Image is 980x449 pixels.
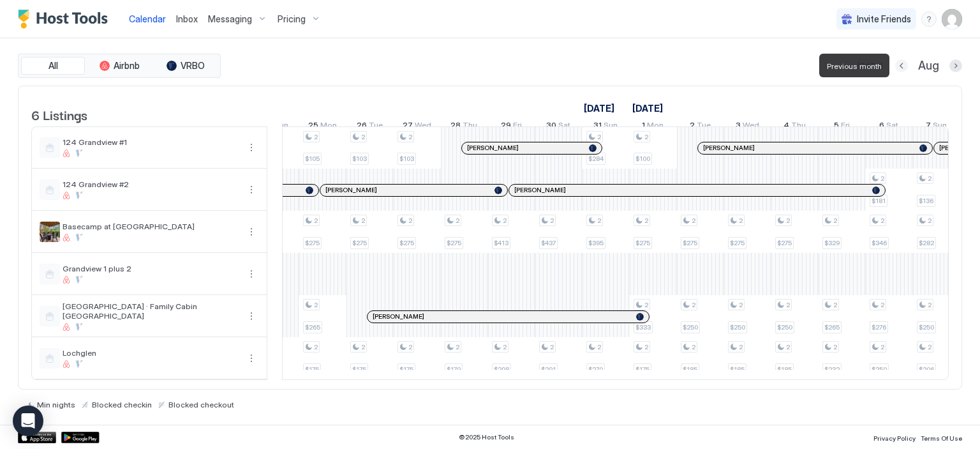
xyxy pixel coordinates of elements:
[777,323,792,331] span: $250
[739,217,743,225] span: 2
[63,222,239,231] span: Basecamp at [GEOGRAPHIC_DATA]
[408,343,412,351] span: 2
[244,351,259,366] button: More options
[687,118,714,136] a: September 2, 2025
[408,133,412,141] span: 2
[928,217,932,225] span: 2
[63,348,239,358] span: Lochglen
[369,120,383,133] span: Tue
[597,133,601,141] span: 2
[114,60,140,72] span: Airbnb
[40,222,60,242] div: listing image
[690,120,695,133] span: 2
[928,343,932,351] span: 2
[305,155,320,163] span: $105
[880,301,884,309] span: 2
[18,54,221,78] div: tab-group
[880,343,884,351] span: 2
[730,365,745,374] span: $185
[314,301,318,309] span: 2
[635,239,650,247] span: $275
[873,430,916,444] a: Privacy Policy
[399,239,414,247] span: $275
[314,133,318,141] span: 2
[933,120,947,133] span: Sun
[879,120,884,133] span: 6
[777,239,792,247] span: $275
[872,197,886,205] span: $181
[786,217,790,225] span: 2
[450,120,461,133] span: 28
[494,365,509,374] span: $298
[543,118,574,136] a: August 30, 2025
[919,323,934,331] span: $250
[683,365,697,374] span: $185
[739,301,743,309] span: 2
[129,12,166,26] a: Calendar
[697,120,711,133] span: Tue
[244,140,259,155] button: More options
[692,217,695,225] span: 2
[399,365,413,374] span: $175
[305,365,319,374] span: $175
[730,239,745,247] span: $275
[581,99,618,118] a: August 2, 2025
[736,120,741,133] span: 3
[644,343,648,351] span: 2
[352,155,367,163] span: $103
[872,365,887,374] span: $250
[739,343,743,351] span: 2
[895,59,908,72] button: Previous month
[833,301,837,309] span: 2
[129,13,166,24] span: Calendar
[361,217,365,225] span: 2
[683,239,697,247] span: $275
[447,365,461,374] span: $179
[244,182,259,197] div: menu
[732,118,762,136] a: September 3, 2025
[154,57,218,75] button: VRBO
[593,120,602,133] span: 31
[408,217,412,225] span: 2
[61,432,100,443] a: Google Play Store
[176,12,198,26] a: Inbox
[463,120,477,133] span: Thu
[541,239,556,247] span: $437
[588,365,603,374] span: $270
[880,174,884,183] span: 2
[467,144,519,152] span: [PERSON_NAME]
[415,120,431,133] span: Wed
[503,343,507,351] span: 2
[92,400,152,409] span: Blocked checkin
[305,323,320,331] span: $265
[876,118,902,136] a: September 6, 2025
[18,10,114,29] div: Host Tools Logo
[168,400,234,409] span: Blocked checkout
[921,430,962,444] a: Terms Of Use
[644,133,648,141] span: 2
[314,343,318,351] span: 2
[588,155,604,163] span: $284
[597,217,601,225] span: 2
[824,365,840,374] span: $232
[37,400,75,409] span: Min nights
[642,120,645,133] span: 1
[629,99,666,118] a: September 1, 2025
[919,365,934,374] span: $206
[921,434,962,442] span: Terms Of Use
[777,365,792,374] span: $185
[244,224,259,240] button: More options
[841,120,850,133] span: Fri
[31,105,87,124] span: 6 Listings
[357,120,367,133] span: 26
[361,133,365,141] span: 2
[244,351,259,366] div: menu
[550,217,554,225] span: 2
[873,434,916,442] span: Privacy Policy
[546,120,556,133] span: 30
[176,13,198,24] span: Inbox
[308,120,318,133] span: 25
[833,217,837,225] span: 2
[456,343,459,351] span: 2
[399,155,414,163] span: $103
